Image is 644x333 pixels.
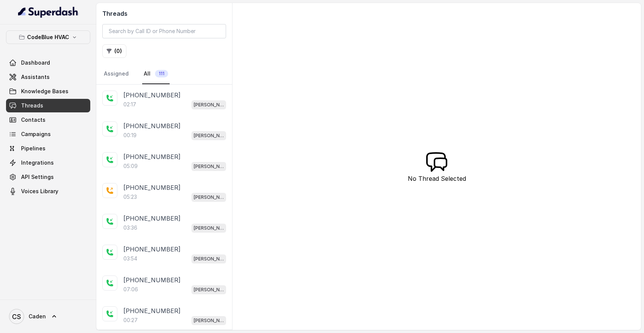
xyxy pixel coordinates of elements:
[21,188,58,195] span: Voices Library
[102,64,226,84] nav: Tabs
[123,286,138,293] p: 07:06
[408,174,466,183] p: No Thread Selected
[194,101,224,109] p: [PERSON_NAME]
[6,142,90,155] a: Pipelines
[123,316,138,324] p: 00:27
[123,306,181,315] p: [PHONE_NUMBER]
[194,163,224,170] p: [PERSON_NAME]
[6,185,90,198] a: Voices Library
[6,113,90,127] a: Contacts
[102,44,126,58] button: (0)
[123,121,181,130] p: [PHONE_NUMBER]
[194,194,224,201] p: [PERSON_NAME]
[123,255,137,262] p: 03:54
[194,317,224,324] p: [PERSON_NAME]
[155,70,168,77] span: 111
[6,70,90,84] a: Assistants
[194,255,224,263] p: [PERSON_NAME]
[27,33,69,42] p: CodeBlue HVAC
[123,132,137,139] p: 00:19
[123,275,181,285] p: [PHONE_NUMBER]
[194,224,224,232] p: [PERSON_NAME]
[123,224,137,232] p: 03:36
[21,59,50,67] span: Dashboard
[123,101,136,108] p: 02:17
[123,245,181,254] p: [PHONE_NUMBER]
[6,306,90,327] a: Caden
[21,173,54,181] span: API Settings
[21,73,50,81] span: Assistants
[123,91,181,100] p: [PHONE_NUMBER]
[12,313,21,321] text: CS
[6,170,90,184] a: API Settings
[102,9,226,18] h2: Threads
[21,159,54,166] span: Integrations
[123,162,138,170] p: 05:09
[194,286,224,294] p: [PERSON_NAME]
[123,193,137,201] p: 05:23
[6,127,90,141] a: Campaigns
[21,88,68,95] span: Knowledge Bases
[6,99,90,112] a: Threads
[102,24,226,38] input: Search by Call ID or Phone Number
[102,64,130,84] a: Assigned
[6,156,90,170] a: Integrations
[6,30,90,44] button: CodeBlue HVAC
[194,132,224,139] p: [PERSON_NAME]
[123,214,181,223] p: [PHONE_NUMBER]
[21,102,43,109] span: Threads
[6,85,90,98] a: Knowledge Bases
[21,116,46,124] span: Contacts
[142,64,170,84] a: All111
[21,145,46,152] span: Pipelines
[123,183,181,192] p: [PHONE_NUMBER]
[29,313,46,320] span: Caden
[123,152,181,161] p: [PHONE_NUMBER]
[18,6,79,18] img: light.svg
[6,56,90,70] a: Dashboard
[21,130,51,138] span: Campaigns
